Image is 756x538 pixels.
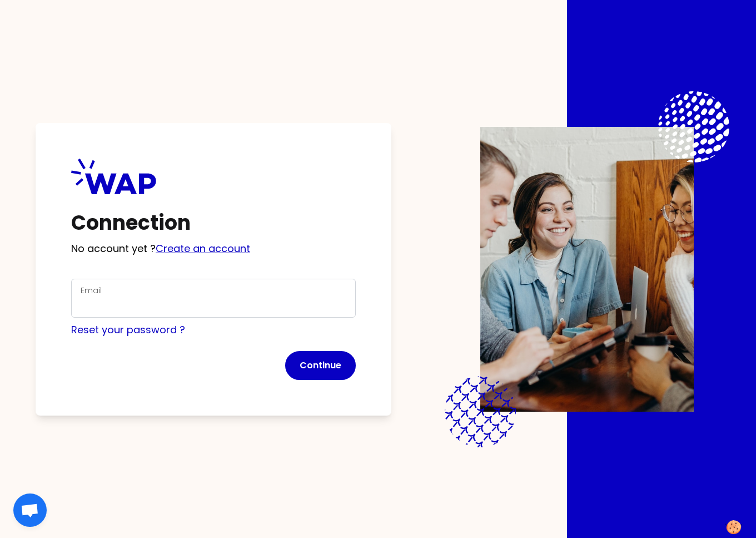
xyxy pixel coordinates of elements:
a: Create an account [156,241,250,255]
img: Description [480,127,694,412]
p: No account yet ? [71,241,356,256]
div: Ouvrir le chat [13,493,47,527]
label: Email [81,285,102,296]
a: Reset your password ? [71,323,185,337]
h1: Connection [71,212,356,234]
button: Continue [285,351,356,380]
